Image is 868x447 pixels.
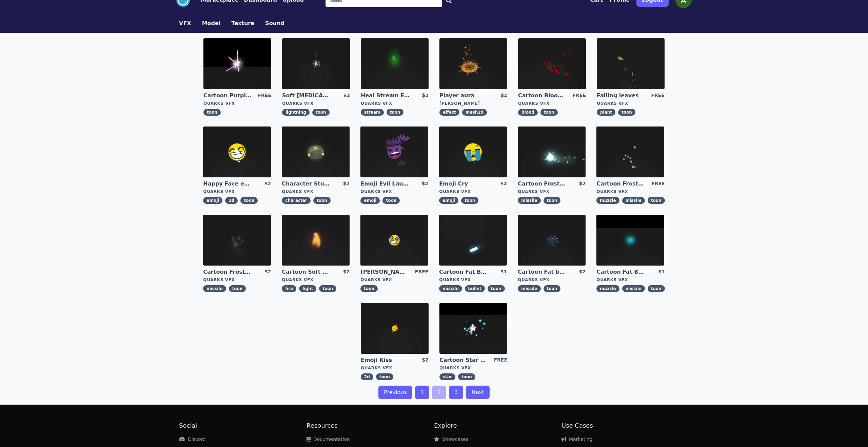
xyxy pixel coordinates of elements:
[258,92,271,99] div: FREE
[439,373,455,380] span: star
[518,109,538,116] span: blood
[579,268,586,276] div: $2
[439,285,462,292] span: missile
[361,365,429,371] div: Quarks VFX
[518,127,586,177] img: imgAlt
[361,38,429,89] img: imgAlt
[313,197,331,204] span: toon
[596,268,645,276] a: Cartoon Fat Bullet Muzzle Flash
[378,386,412,399] a: Previous
[439,197,458,204] span: emoji
[439,365,507,371] div: Quarks VFX
[439,92,488,99] a: Player aura
[282,197,311,204] span: character
[415,268,428,276] div: FREE
[658,268,665,276] div: $1
[579,180,586,188] div: $2
[439,277,507,283] div: Quarks VFX
[203,277,271,283] div: Quarks VFX
[449,386,463,399] a: 3
[518,180,567,188] a: Cartoon Frost Missile
[573,92,586,99] div: FREE
[518,277,586,283] div: Quarks VFX
[197,19,226,27] a: Model
[439,127,507,177] img: imgAlt
[651,92,665,99] div: FREE
[439,101,507,106] div: [PERSON_NAME]
[422,180,428,188] div: $2
[465,285,485,292] span: bullet
[343,180,350,188] div: $2
[307,421,434,430] h2: Resources
[439,109,459,116] span: effect
[501,92,507,99] div: $2
[360,277,428,283] div: Quarks VFX
[439,215,507,266] img: imgAlt
[500,268,507,276] div: $1
[439,38,507,89] img: imgAlt
[518,38,586,89] img: imgAlt
[518,92,567,99] a: Cartoon Blood Splash
[282,101,350,106] div: Quarks VFX
[432,386,446,399] a: 2
[299,285,316,292] span: light
[361,92,410,99] a: Heal Stream Effect
[461,197,478,204] span: toon
[282,277,350,283] div: Quarks VFX
[462,109,487,116] span: mesh2d
[282,215,350,266] img: imgAlt
[203,101,271,106] div: Quarks VFX
[319,285,336,292] span: toon
[387,109,404,116] span: toon
[360,189,428,194] div: Quarks VFX
[231,19,254,27] button: Texture
[439,268,488,276] a: Cartoon Fat Bullet
[264,268,271,276] div: $2
[203,215,271,266] img: imgAlt
[422,356,429,364] div: $2
[596,215,664,266] img: imgAlt
[561,421,689,430] h2: Use Cases
[282,180,331,188] a: Character Stun Effect
[312,109,330,116] span: toon
[361,109,384,116] span: stream
[466,386,489,399] a: Next
[226,19,260,27] a: Texture
[500,180,507,188] div: $2
[622,197,645,204] span: missile
[265,19,284,27] button: Sound
[203,197,222,204] span: emoji
[360,268,409,276] a: [PERSON_NAME]
[651,180,665,188] div: FREE
[360,285,378,292] span: toon
[544,197,561,204] span: toon
[648,285,665,292] span: toon
[282,285,296,292] span: fire
[597,92,646,99] a: Falling leaves
[203,268,252,276] a: Cartoon Frost Missile Explosion
[597,109,615,116] span: plant
[439,303,507,354] img: imgAlt
[544,285,561,292] span: toon
[596,189,665,194] div: Quarks VFX
[376,373,393,380] span: toon
[174,19,197,27] a: VFX
[415,386,429,399] a: 1
[360,127,428,177] img: imgAlt
[434,421,561,430] h2: Explore
[282,92,331,99] a: Soft [MEDICAL_DATA]
[343,268,350,276] div: $2
[622,285,645,292] span: missile
[179,436,206,442] a: Discord
[518,197,540,204] span: missile
[422,92,429,99] div: $2
[596,197,619,204] span: muzzle
[596,127,664,177] img: imgAlt
[360,180,409,188] a: Emoji Evil Laugh
[361,356,410,364] a: Emoji Kiss
[618,109,635,116] span: toon
[458,373,475,380] span: toon
[203,189,271,194] div: Quarks VFX
[518,268,567,276] a: Cartoon Fat bullet explosion
[439,180,488,188] a: Emoji Cry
